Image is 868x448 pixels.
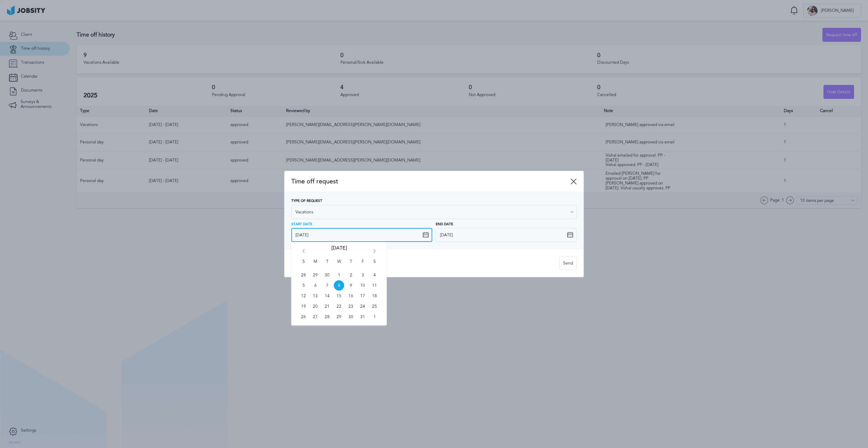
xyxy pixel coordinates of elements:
span: Sat Oct 04 2025 [369,270,380,280]
span: Thu Oct 30 2025 [346,312,356,322]
span: Thu Oct 23 2025 [346,301,356,312]
span: Tue Oct 14 2025 [322,291,332,301]
span: Tue Oct 28 2025 [322,312,332,322]
span: Type of Request [291,199,322,203]
span: Fri Oct 24 2025 [357,301,368,312]
span: Wed Oct 08 2025 [334,280,344,291]
span: M [310,259,321,270]
span: T [322,259,332,270]
span: Sun Oct 19 2025 [298,301,309,312]
span: Tue Oct 07 2025 [322,280,332,291]
span: Mon Sep 29 2025 [310,270,321,280]
i: Go back 1 month [300,249,307,256]
span: S [369,259,380,270]
span: Sat Oct 18 2025 [369,291,380,301]
span: Fri Oct 17 2025 [357,291,368,301]
span: Mon Oct 06 2025 [310,280,321,291]
span: Tue Sep 30 2025 [322,270,332,280]
span: Tue Oct 21 2025 [322,301,332,312]
i: Go forward 1 month [371,249,378,256]
span: Wed Oct 01 2025 [334,270,344,280]
span: Thu Oct 09 2025 [346,280,356,291]
span: W [334,259,344,270]
span: Wed Oct 29 2025 [334,312,344,322]
span: Time off request [291,178,570,185]
span: Sat Oct 25 2025 [369,301,380,312]
span: Mon Oct 27 2025 [310,312,321,322]
button: Send [559,256,577,270]
span: Mon Oct 20 2025 [310,301,321,312]
span: Mon Oct 13 2025 [310,291,321,301]
span: Start Date [291,222,312,227]
span: Wed Oct 15 2025 [334,291,344,301]
span: Fri Oct 03 2025 [357,270,368,280]
span: [DATE] [331,245,347,259]
span: Wed Oct 22 2025 [334,301,344,312]
span: Sun Oct 12 2025 [298,291,309,301]
span: S [298,259,309,270]
span: Fri Oct 10 2025 [357,280,368,291]
span: Sat Nov 01 2025 [369,312,380,322]
span: Sun Oct 26 2025 [298,312,309,322]
span: Sat Oct 11 2025 [369,280,380,291]
span: Thu Oct 16 2025 [346,291,356,301]
span: Fri Oct 31 2025 [357,312,368,322]
span: Sun Sep 28 2025 [298,270,309,280]
span: Sun Oct 05 2025 [298,280,309,291]
span: F [357,259,368,270]
div: Send [560,257,576,270]
span: End Date [436,222,453,227]
span: T [346,259,356,270]
span: Thu Oct 02 2025 [346,270,356,280]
